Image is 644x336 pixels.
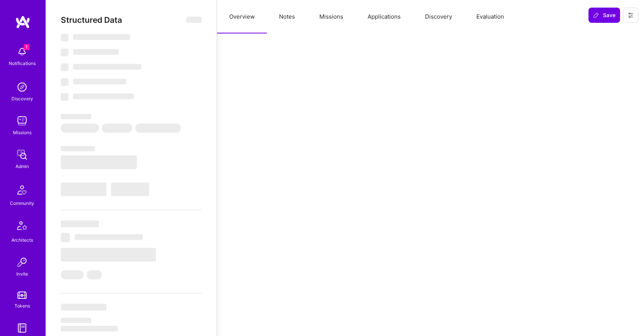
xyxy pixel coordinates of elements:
span: ‌ [73,49,119,55]
div: Missions [13,128,32,136]
img: tokens [17,292,27,299]
span: ‌ [61,318,91,323]
span: ‌ [73,79,126,84]
span: ‌ [75,234,143,240]
img: guide book [14,320,30,336]
span: ‌ [61,304,106,311]
div: Admin [16,162,29,170]
span: ‌ [111,182,149,196]
span: ‌ [73,64,141,70]
span: ‌ [61,78,68,86]
button: Save [588,8,620,23]
span: 1 [24,44,30,50]
span: ‌ [61,124,99,133]
span: ‌ [61,114,91,119]
div: Community [10,199,34,207]
span: ‌ [61,182,106,196]
span: ‌ [87,270,102,279]
span: ‌ [61,326,118,331]
span: ‌ [73,94,134,99]
span: ‌ [102,124,132,133]
span: ‌ [61,146,95,151]
img: discovery [14,79,30,95]
img: admin teamwork [14,147,30,162]
span: ‌ [61,93,68,101]
img: Invite [14,255,30,270]
span: ‌ [61,220,99,227]
span: ‌ [61,270,84,279]
span: ‌ [186,17,201,23]
img: Community [13,181,31,199]
div: Discovery [11,95,33,103]
span: ‌ [73,34,130,40]
img: Architects [13,218,31,236]
img: teamwork [14,113,30,128]
img: logo [15,15,30,29]
span: ‌ [61,248,156,262]
span: Structured Data [61,15,122,25]
span: ‌ [61,63,68,71]
div: Invite [16,270,28,278]
span: ‌ [61,49,68,56]
span: ‌ [61,155,137,169]
div: Notifications [9,59,36,67]
div: Architects [11,236,33,244]
span: ‌ [61,233,70,242]
img: bell [14,44,30,59]
span: Save [593,11,615,19]
div: Tokens [14,302,30,310]
span: ‌ [135,124,181,133]
span: ‌ [61,34,68,41]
